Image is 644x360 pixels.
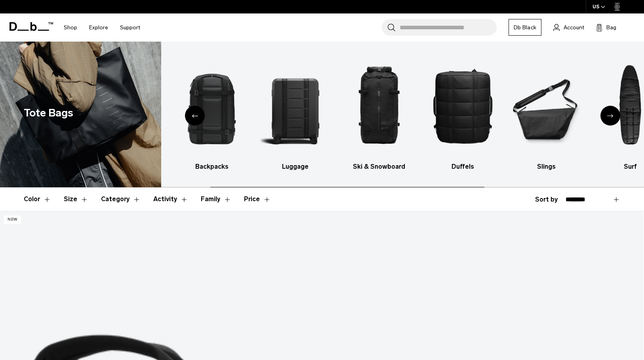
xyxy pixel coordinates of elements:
[600,106,620,126] div: Next slide
[553,23,584,32] a: Account
[564,23,584,32] span: Account
[261,53,330,171] a: Db Luggage
[58,13,146,42] nav: Main Navigation
[428,53,497,158] img: Db
[512,53,581,171] a: Db Slings
[261,162,330,171] h3: Luggage
[606,23,616,32] span: Bag
[201,188,231,211] button: Toggle Filter
[101,188,141,211] button: Toggle Filter
[509,19,541,36] a: Db Black
[64,13,77,42] a: Shop
[344,53,414,171] a: Db Ski & Snowboard
[596,23,616,32] button: Bag
[512,53,581,171] li: 6 / 10
[24,105,73,121] h1: Tote Bags
[244,188,271,211] button: Toggle Price
[177,162,246,171] h3: Backpacks
[177,53,246,171] a: Db Backpacks
[344,53,414,158] img: Db
[93,53,163,158] img: Db
[93,53,163,171] li: 1 / 10
[93,53,163,171] a: Db All products
[120,13,140,42] a: Support
[512,53,581,158] img: Db
[177,53,246,171] li: 2 / 10
[512,162,581,171] h3: Slings
[344,53,414,171] li: 4 / 10
[24,188,51,211] button: Toggle Filter
[89,13,108,42] a: Explore
[4,215,21,224] p: New
[428,53,497,171] a: Db Duffels
[177,53,246,158] img: Db
[93,162,163,171] h3: All products
[261,53,330,158] img: Db
[261,53,330,171] li: 3 / 10
[153,188,188,211] button: Toggle Filter
[185,106,205,126] div: Previous slide
[428,162,497,171] h3: Duffels
[428,53,497,171] li: 5 / 10
[64,188,88,211] button: Toggle Filter
[344,162,414,171] h3: Ski & Snowboard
